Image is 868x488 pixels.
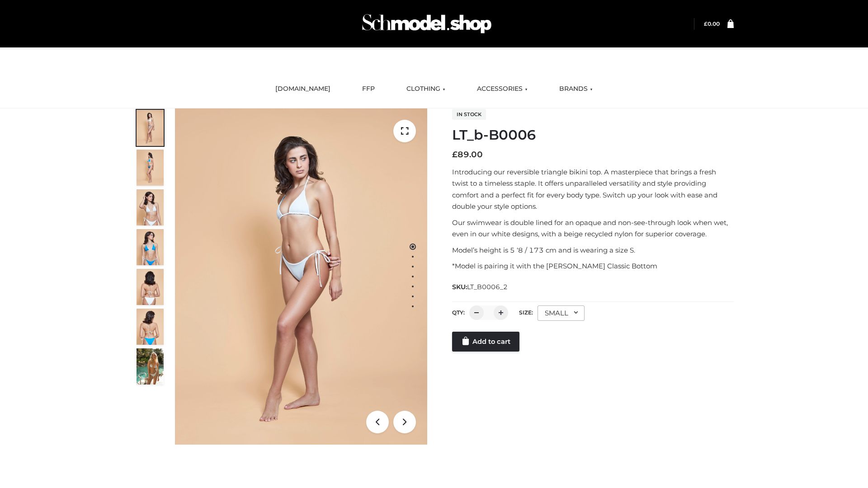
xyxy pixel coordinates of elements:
[452,332,519,352] a: Add to cart
[452,260,734,272] p: *Model is pairing it with the [PERSON_NAME] Classic Bottom
[538,305,585,321] div: SMALL
[452,150,483,160] bdi: 89.00
[704,20,720,27] a: £0.00
[704,20,708,27] span: £
[519,309,533,316] label: Size:
[704,20,720,27] bdi: 0.00
[452,309,465,316] label: QTY:
[452,166,734,212] p: Introducing our reversible triangle bikini top. A masterpiece that brings a fresh twist to a time...
[452,127,734,143] h1: LT_b-B0006
[452,109,486,120] span: In stock
[269,79,337,99] a: [DOMAIN_NAME]
[137,189,164,225] img: ArielClassicBikiniTop_CloudNine_AzureSky_OW114ECO_3-scaled.jpg
[355,79,382,99] a: FFP
[452,217,734,240] p: Our swimwear is double lined for an opaque and non-see-through look when wet, even in our white d...
[467,283,508,291] span: LT_B0006_2
[470,79,534,99] a: ACCESSORIES
[137,348,164,385] img: Arieltop_CloudNine_AzureSky2.jpg
[175,108,427,445] img: LT_b-B0006
[137,269,164,305] img: ArielClassicBikiniTop_CloudNine_AzureSky_OW114ECO_7-scaled.jpg
[137,110,164,146] img: ArielClassicBikiniTop_CloudNine_AzureSky_OW114ECO_1-scaled.jpg
[452,244,734,256] p: Model’s height is 5 ‘8 / 173 cm and is wearing a size S.
[137,309,164,345] img: ArielClassicBikiniTop_CloudNine_AzureSky_OW114ECO_8-scaled.jpg
[137,150,164,186] img: ArielClassicBikiniTop_CloudNine_AzureSky_OW114ECO_2-scaled.jpg
[552,79,599,99] a: BRANDS
[452,150,458,160] span: £
[452,282,509,292] span: SKU:
[359,6,495,42] img: Schmodel Admin 964
[137,229,164,265] img: ArielClassicBikiniTop_CloudNine_AzureSky_OW114ECO_4-scaled.jpg
[400,79,452,99] a: CLOTHING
